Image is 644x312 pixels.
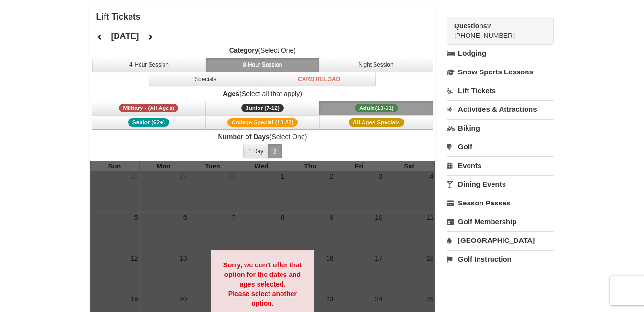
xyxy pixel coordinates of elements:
h4: [DATE] [111,31,139,41]
button: 8-Hour Session [206,58,320,72]
button: Military - (All Ages) [92,101,206,115]
button: College Special (18-22) [206,115,320,130]
span: [PHONE_NUMBER] [454,21,537,39]
label: (Select One) [90,132,435,142]
button: All Ages Specials [319,115,433,130]
span: All Ages Specials [349,118,404,127]
label: (Select all that apply) [90,89,435,98]
span: College Special (18-22) [227,118,298,127]
strong: Category [229,47,258,54]
a: Season Passes [447,194,554,212]
button: Adult (13-61) [319,101,433,115]
button: 4-Hour Session [92,58,206,72]
span: Junior (7-12) [241,104,284,112]
strong: Sorry, we don't offer that option for the dates and ages selected. Please select another option. [223,261,302,307]
a: Golf Membership [447,213,554,230]
a: Activities & Attractions [447,100,554,118]
h4: Lift Tickets [96,12,435,22]
a: Lift Tickets [447,82,554,99]
button: 1 Day [243,144,269,158]
span: Military - (All Ages) [119,104,179,112]
a: Golf Instruction [447,250,554,268]
a: Events [447,156,554,174]
button: Specials [149,72,263,86]
strong: Ages [223,90,239,97]
strong: Questions? [454,22,491,30]
a: Lodging [447,45,554,62]
button: Senior (62+) [92,115,206,130]
label: (Select One) [90,46,435,55]
strong: Number of Days [218,133,269,141]
a: Biking [447,119,554,137]
button: Junior (7-12) [206,101,320,115]
span: Adult (13-61) [355,104,398,112]
button: 2 [268,144,282,158]
button: Night Session [319,58,433,72]
a: Golf [447,138,554,156]
a: Snow Sports Lessons [447,63,554,81]
button: Card Reload [262,72,376,86]
span: Senior (62+) [128,118,169,127]
a: Dining Events [447,175,554,193]
a: [GEOGRAPHIC_DATA] [447,231,554,249]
